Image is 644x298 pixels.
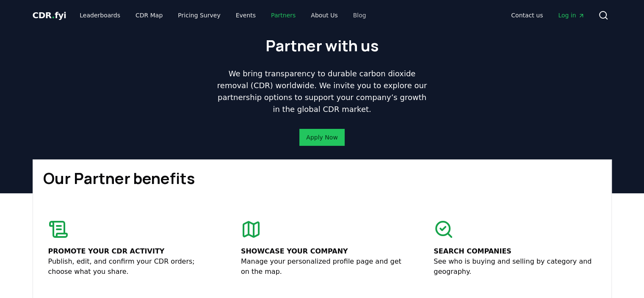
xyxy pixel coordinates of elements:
a: About Us [304,8,344,23]
a: CDR Map [129,8,169,23]
a: CDR.fyi [33,9,66,21]
a: Apply Now [306,133,337,142]
a: Pricing Survey [171,8,227,23]
a: Blog [346,8,373,23]
nav: Main [73,8,373,23]
p: Showcase your company [241,246,403,256]
p: Publish, edit, and confirm your CDR orders; choose what you share. [48,256,210,277]
p: See who is buying and selling by category and geography. [434,256,596,277]
p: Search companies [434,246,596,256]
span: . [52,10,55,20]
a: Log in [551,8,591,23]
span: Log in [558,11,584,19]
h1: Partner with us [265,37,379,54]
span: CDR fyi [33,10,66,20]
a: Events [229,8,263,23]
a: Partners [264,8,302,23]
a: Leaderboards [73,8,127,23]
p: We bring transparency to durable carbon dioxide removal (CDR) worldwide. We invite you to explore... [214,68,431,115]
a: Contact us [504,8,550,23]
p: Promote your CDR activity [48,246,210,256]
nav: Main [504,8,591,23]
button: Apply Now [299,129,344,146]
h1: Our Partner benefits [43,170,601,187]
p: Manage your personalized profile page and get on the map. [241,256,403,277]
